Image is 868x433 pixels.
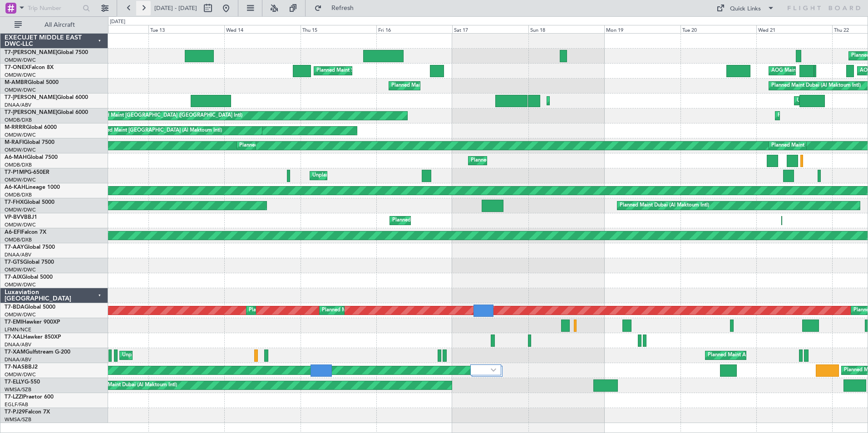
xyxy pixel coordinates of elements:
div: Sun 18 [528,25,604,33]
input: Trip Number [28,1,80,15]
a: LFMN/NCE [5,326,31,333]
a: A6-EFIFalcon 7X [5,230,46,235]
span: VP-BVV [5,215,24,220]
span: M-RRRR [5,125,26,130]
span: M-AMBR [5,80,28,85]
a: A6-KAHLineage 1000 [5,185,60,190]
span: M-RAFI [5,140,24,145]
span: T7-EMI [5,320,22,325]
a: T7-XALHawker 850XP [5,335,61,340]
span: T7-LZZI [5,394,23,400]
div: Unplanned Maint Abuja ([PERSON_NAME] Intl) [122,349,231,362]
a: T7-XAMGulfstream G-200 [5,349,70,355]
a: OMDW/DWC [5,281,36,288]
a: OMDW/DWC [5,266,36,273]
span: A6-KAH [5,185,25,190]
span: T7-PJ29 [5,409,25,415]
span: Refresh [324,5,362,11]
a: OMDW/DWC [5,177,36,183]
div: Wed 21 [756,25,832,33]
a: T7-AIXGlobal 5000 [5,275,53,280]
span: T7-[PERSON_NAME] [5,50,57,55]
div: Tue 20 [681,25,756,33]
div: Mon 12 [73,25,148,33]
span: T7-[PERSON_NAME] [5,110,57,115]
div: Planned Maint Dubai (Al Maktoum Intl) [249,304,338,317]
a: T7-FHXGlobal 5000 [5,200,54,205]
span: T7-NAS [5,364,25,370]
span: T7-FHX [5,200,24,205]
div: Unplanned Maint [GEOGRAPHIC_DATA] ([GEOGRAPHIC_DATA] Intl) [84,109,242,123]
span: T7-ONEX [5,65,29,70]
a: T7-[PERSON_NAME]Global 6000 [5,110,88,115]
div: Wed 14 [224,25,300,33]
span: T7-BDA [5,305,25,310]
span: A6-MAH [5,155,27,160]
span: T7-ELLY [5,379,25,385]
span: T7-GTS [5,260,23,265]
div: Planned Maint Dubai (Al Maktoum Intl) [771,139,861,153]
div: Quick Links [730,5,761,14]
a: DNAA/ABV [5,251,31,258]
a: T7-GTSGlobal 7500 [5,260,54,265]
a: T7-BDAGlobal 5000 [5,305,55,310]
a: OMDB/DXB [5,117,32,123]
a: A6-MAHGlobal 7500 [5,155,58,160]
div: Planned Maint Dubai (Al Maktoum Intl) [88,379,177,392]
a: EGLF/FAB [5,401,28,408]
a: T7-PJ29Falcon 7X [5,409,50,415]
div: Unplanned Maint [GEOGRAPHIC_DATA] (Al Maktoum Intl) [88,124,222,138]
span: All Aircraft [24,22,96,28]
a: VP-BVVBBJ1 [5,215,37,220]
div: Fri 16 [376,25,452,33]
div: Planned Maint Abuja ([PERSON_NAME] Intl) [708,349,810,362]
a: M-RRRRGlobal 6000 [5,125,57,130]
a: T7-ONEXFalcon 8X [5,65,54,70]
a: OMDW/DWC [5,57,36,64]
div: Planned Maint [GEOGRAPHIC_DATA] ([GEOGRAPHIC_DATA] Intl) [471,154,622,167]
div: Sat 17 [452,25,528,33]
a: OMDB/DXB [5,162,32,168]
a: OMDB/DXB [5,236,32,243]
a: DNAA/ABV [5,341,31,348]
img: arrow-gray.svg [491,368,496,372]
a: T7-[PERSON_NAME]Global 7500 [5,50,88,55]
span: A6-EFI [5,230,21,235]
a: OMDW/DWC [5,87,36,93]
div: Planned Maint Dubai (Al Maktoum Intl) [771,79,861,93]
span: T7-XAL [5,335,23,340]
span: T7-XAM [5,349,25,355]
div: AOG Maint Paris ([GEOGRAPHIC_DATA]) [771,64,867,78]
div: Planned Maint Scottsdale [316,64,375,78]
span: T7-[PERSON_NAME] [5,95,57,100]
a: OMDW/DWC [5,221,36,228]
div: Mon 19 [604,25,680,33]
span: T7-P1MP [5,170,27,175]
a: OMDB/DXB [5,192,32,198]
div: Thu 15 [301,25,376,33]
button: All Aircraft [10,18,99,32]
a: T7-ELLYG-550 [5,379,40,385]
a: T7-LZZIPraetor 600 [5,394,54,400]
a: OMDW/DWC [5,72,36,79]
a: DNAA/ABV [5,102,31,108]
a: T7-AAYGlobal 7500 [5,245,55,250]
a: T7-[PERSON_NAME]Global 6000 [5,95,88,100]
div: Unplanned Maint Nice ([GEOGRAPHIC_DATA]) [312,169,420,182]
div: Planned Maint Dubai (Al Maktoum Intl) [322,304,411,317]
a: T7-EMIHawker 900XP [5,320,60,325]
a: OMDW/DWC [5,311,36,318]
div: Planned Maint Dubai (Al Maktoum Intl) [620,199,709,212]
a: OMDW/DWC [5,207,36,213]
button: Quick Links [712,1,779,15]
span: [DATE] - [DATE] [154,4,197,12]
div: [DATE] [110,18,125,26]
a: M-AMBRGlobal 5000 [5,80,59,85]
span: T7-AIX [5,275,22,280]
a: OMDW/DWC [5,132,36,138]
div: Tue 13 [148,25,224,33]
a: WMSA/SZB [5,416,31,423]
button: Refresh [310,1,365,15]
a: T7-P1MPG-650ER [5,170,49,175]
a: T7-NASBBJ2 [5,364,38,370]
